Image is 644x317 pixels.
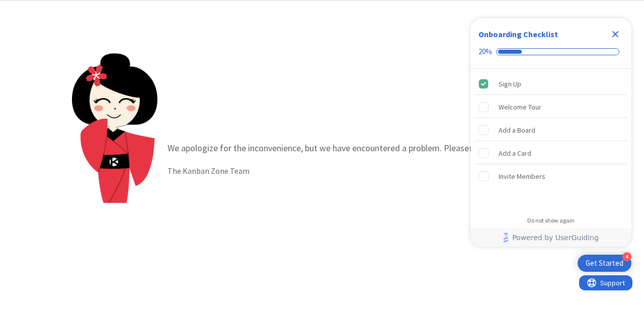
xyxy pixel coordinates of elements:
[478,47,492,56] div: 20%
[470,229,631,247] div: Footer
[474,96,627,118] div: Welcome Tour is incomplete.
[470,18,631,247] div: Checklist Container
[607,26,623,42] div: Close Checklist
[512,232,599,244] span: Powered by UserGuiding
[499,147,531,159] div: Add a Card
[474,119,627,141] div: Add a Board is incomplete.
[499,170,545,182] div: Invite Members
[474,73,627,95] div: Sign Up is complete.
[478,28,558,40] div: Onboarding Checklist
[475,229,626,247] a: Powered by UserGuiding
[499,101,541,113] div: Welcome Tour
[168,141,562,155] p: We apologize for the inconvenience, but we have encountered a problem. Please or .
[469,143,497,153] button: refresh
[586,258,623,268] div: Get Started
[21,2,46,14] span: Support
[474,142,627,164] div: Add a Card is incomplete.
[499,124,535,136] div: Add a Board
[622,252,631,261] div: 4
[474,165,627,187] div: Invite Members is incomplete.
[499,78,521,90] div: Sign Up
[527,217,575,225] div: Do not show again
[168,165,562,177] div: The Kanban Zone Team
[578,255,631,272] div: Open Get Started checklist, remaining modules: 4
[470,69,631,210] div: Checklist items
[478,47,623,56] div: Checklist progress: 20%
